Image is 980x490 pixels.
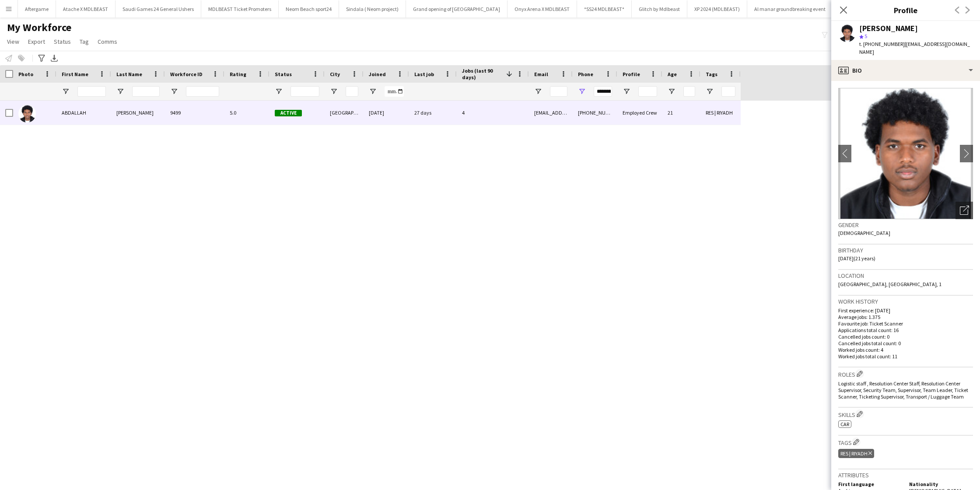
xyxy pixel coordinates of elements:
[529,101,573,125] div: [EMAIL_ADDRESS][DOMAIN_NAME]
[62,87,70,95] button: Open Filter Menu
[683,86,695,97] input: Age Filter Input
[623,87,630,95] button: Open Filter Menu
[668,87,675,95] button: Open Filter Menu
[617,101,662,125] div: Employed Crew
[7,21,71,34] span: My Workforce
[838,88,973,219] img: Crew avatar or photo
[838,246,973,254] h3: Birthday
[346,86,358,97] input: City Filter Input
[279,0,339,17] button: Neom Beach sport24
[330,71,340,77] span: City
[838,320,973,327] p: Favourite job: Ticket Scanner
[115,0,201,17] button: Saudi Games 24 General Ushers
[840,421,849,427] span: Car
[18,0,56,17] button: Aftergame
[838,255,875,262] span: [DATE] (21 years)
[111,101,165,125] div: [PERSON_NAME]
[700,101,741,125] div: RES | RIYADH
[186,86,219,97] input: Workforce ID Filter Input
[165,101,224,125] div: 9499
[507,0,577,17] button: Onyx Arena X MDLBEAST
[116,71,142,77] span: Last Name
[838,297,973,305] h3: Work history
[838,281,941,287] span: [GEOGRAPHIC_DATA], [GEOGRAPHIC_DATA], 1
[201,0,279,17] button: MDLBEAST Ticket Promoters
[364,101,409,125] div: [DATE]
[18,105,36,122] img: ABDALLAH MOTASIM
[838,272,973,280] h3: Location
[838,437,973,447] h3: Tags
[385,86,404,97] input: Joined Filter Input
[230,71,246,77] span: Rating
[668,71,677,77] span: Age
[594,86,612,97] input: Phone Filter Input
[77,86,106,97] input: First Name Filter Input
[623,71,640,77] span: Profile
[864,33,867,39] span: 5
[838,340,973,346] p: Cancelled jobs total count: 0
[838,380,968,400] span: Logistic staff , Resolution Center Staff, Resolution Center Supervisor, Security Team, Supervisor...
[550,86,567,97] input: Email Filter Input
[573,101,617,125] div: [PHONE_NUMBER]
[275,87,283,95] button: Open Filter Menu
[406,0,507,17] button: Grand opening of [GEOGRAPHIC_DATA]
[330,87,338,95] button: Open Filter Menu
[62,71,88,77] span: First Name
[909,481,973,487] h5: Nationality
[955,202,973,219] div: Open photos pop-in
[662,101,700,125] div: 21
[706,71,717,77] span: Tags
[116,87,124,95] button: Open Filter Menu
[339,0,406,17] button: Sindala ( Neom project)
[56,0,115,17] button: Atache X MDLBEAST
[687,0,747,17] button: XP 2024 (MDLBEAST)
[838,353,973,360] p: Worked jobs total count: 11
[94,36,121,47] a: Comms
[54,38,71,45] span: Status
[28,38,45,45] span: Export
[831,4,980,16] h3: Profile
[838,333,973,340] p: Cancelled jobs count: 0
[838,307,973,314] p: First experience: [DATE]
[462,67,503,80] span: Jobs (last 90 days)
[369,71,386,77] span: Joined
[50,36,74,47] a: Status
[838,449,874,458] div: RES | RIYADH
[534,87,542,95] button: Open Filter Menu
[838,369,973,378] h3: Roles
[838,314,973,320] p: Average jobs: 1.375
[838,409,973,419] h3: Skills
[7,38,19,45] span: View
[534,71,548,77] span: Email
[632,0,687,17] button: Glitch by Mdlbeast
[24,36,49,47] a: Export
[838,230,890,236] span: [DEMOGRAPHIC_DATA]
[369,87,377,95] button: Open Filter Menu
[838,481,902,487] h5: First language
[56,101,111,125] div: ABDALLAH
[838,221,973,229] h3: Gender
[290,86,319,97] input: Status Filter Input
[49,53,59,63] app-action-btn: Export XLSX
[18,71,33,77] span: Photo
[170,87,178,95] button: Open Filter Menu
[36,53,47,63] app-action-btn: Advanced filters
[170,71,203,77] span: Workforce ID
[721,86,735,97] input: Tags Filter Input
[577,0,632,17] button: *SS24 MDLBEAST*
[859,41,970,55] span: | [EMAIL_ADDRESS][DOMAIN_NAME]
[838,346,973,353] p: Worked jobs count: 4
[457,101,529,125] div: 4
[859,24,918,32] div: [PERSON_NAME]
[325,101,364,125] div: [GEOGRAPHIC_DATA]
[224,101,269,125] div: 5.0
[275,71,292,77] span: Status
[98,38,117,45] span: Comms
[414,71,434,77] span: Last job
[838,327,973,333] p: Applications total count: 16
[706,87,714,95] button: Open Filter Menu
[76,36,92,47] a: Tag
[747,0,833,17] button: Al manar groundbreaking event
[578,71,593,77] span: Phone
[275,110,302,116] span: Active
